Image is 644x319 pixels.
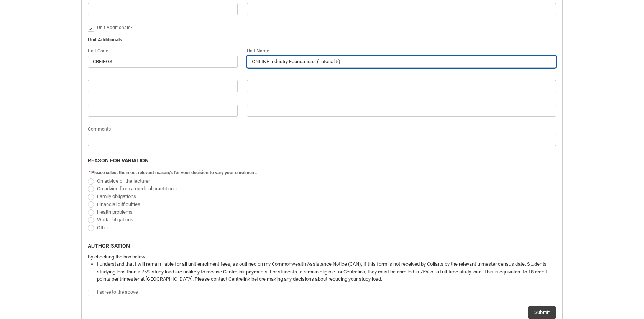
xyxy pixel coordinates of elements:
[88,253,556,261] p: By checking the box below:
[89,170,90,175] abbr: required
[88,37,122,43] b: Unit Additionals
[97,225,109,231] span: Other
[97,201,140,207] span: Financial difficulties
[97,209,133,215] span: Health problems
[88,126,111,132] span: Comments
[91,170,257,175] span: Please select the most relevant reason/s for your decision to vary your enrolment:
[97,217,133,222] span: Work obligations
[528,306,556,319] button: Submit
[88,48,108,54] span: Unit Code
[97,186,178,191] span: On advice from a medical practitioner
[97,178,150,184] span: On advice of the lecturer
[97,193,136,199] span: Family obligations
[97,25,133,30] span: Unit Additionals?
[97,260,556,283] li: I understand that I will remain liable for all unit enrolment fees, as outlined on my Commonwealt...
[247,48,269,54] span: Unit Name
[88,157,149,164] b: REASON FOR VARIATION
[97,290,139,295] span: I agree to the above.
[88,243,130,249] b: AUTHORISATION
